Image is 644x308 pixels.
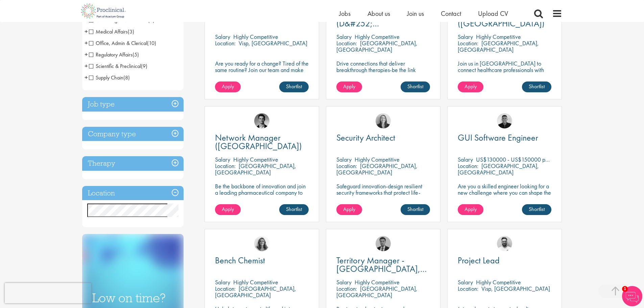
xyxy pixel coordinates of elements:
[458,81,483,92] a: Apply
[376,113,391,128] img: Mia Kellerman
[401,81,430,92] a: Shortlist
[89,63,141,70] span: Scientific & Preclinical
[123,74,130,81] span: (8)
[215,255,265,266] span: Bench Chemist
[215,183,309,209] p: Be the backbone of innovation and join a leading pharmaceutical company to help keep life-changin...
[89,51,133,58] span: Regulatory Affairs
[458,255,500,266] span: Project Lead
[82,186,184,200] h3: Location
[89,74,123,81] span: Supply Chain
[458,156,473,163] span: Salary
[343,206,355,213] span: Apply
[497,236,512,251] img: Emile De Beer
[215,162,236,170] span: Location:
[215,134,309,150] a: Network Manager ([GEOGRAPHIC_DATA])
[336,204,362,215] a: Apply
[376,236,391,251] img: Carl Gbolade
[458,39,478,47] span: Location:
[458,204,483,215] a: Apply
[85,26,88,37] span: +
[336,39,418,53] p: [GEOGRAPHIC_DATA], [GEOGRAPHIC_DATA]
[478,9,508,18] a: Upload CV
[367,9,390,18] span: About us
[85,61,88,71] span: +
[481,285,550,292] p: Visp, [GEOGRAPHIC_DATA]
[82,156,184,171] h3: Therapy
[522,81,551,92] a: Shortlist
[336,156,352,163] span: Salary
[407,9,424,18] a: Join us
[82,97,184,112] h3: Job type
[336,278,352,286] span: Salary
[239,39,307,47] p: Visp, [GEOGRAPHIC_DATA]
[85,49,88,60] span: +
[476,278,521,286] p: Highly Competitive
[89,74,130,81] span: Supply Chain
[476,33,521,41] p: Highly Competitive
[458,256,551,265] a: Project Lead
[336,134,430,142] a: Security Architect
[215,81,241,92] a: Apply
[339,9,351,18] a: Jobs
[215,162,296,176] p: [GEOGRAPHIC_DATA], [GEOGRAPHIC_DATA]
[233,278,278,286] p: Highly Competitive
[92,291,173,305] h3: Low on time?
[464,83,477,90] span: Apply
[279,81,309,92] a: Shortlist
[222,206,234,213] span: Apply
[133,51,139,58] span: (5)
[458,134,551,142] a: GUI Software Engineer
[458,162,478,170] span: Location:
[215,33,230,41] span: Salary
[497,113,512,128] img: Christian Andersen
[82,127,184,141] h3: Company type
[336,132,395,143] span: Security Architect
[222,83,234,90] span: Apply
[458,60,551,86] p: Join us in [GEOGRAPHIC_DATA] to connect healthcare professionals with breakthrough therapies and ...
[85,72,88,82] span: +
[147,40,156,47] span: (10)
[215,132,302,152] span: Network Manager ([GEOGRAPHIC_DATA])
[89,51,139,58] span: Regulatory Affairs
[336,9,421,38] span: Network Manager (D&#252;[GEOGRAPHIC_DATA])
[336,256,430,273] a: Territory Manager - [GEOGRAPHIC_DATA], [GEOGRAPHIC_DATA]
[254,236,269,251] img: Jackie Cerchio
[89,28,128,35] span: Medical Affairs
[233,33,278,41] p: Highly Competitive
[622,286,628,292] span: 1
[215,278,230,286] span: Salary
[343,83,355,90] span: Apply
[622,286,642,306] img: Chatbot
[215,285,296,299] p: [GEOGRAPHIC_DATA], [GEOGRAPHIC_DATA]
[336,33,352,41] span: Salary
[458,183,551,209] p: Are you a skilled engineer looking for a new challenge where you can shape the future of healthca...
[254,113,269,128] a: Max Slevogt
[458,278,473,286] span: Salary
[458,33,473,41] span: Salary
[279,204,309,215] a: Shortlist
[355,156,400,163] p: Highly Competitive
[85,38,88,48] span: +
[336,60,430,86] p: Drive connections that deliver breakthrough therapies-be the link between innovation and impact i...
[458,285,478,292] span: Location:
[336,162,418,176] p: [GEOGRAPHIC_DATA], [GEOGRAPHIC_DATA]
[89,40,147,47] span: Office, Admin & Clerical
[89,63,147,70] span: Scientific & Preclinical
[336,255,427,283] span: Territory Manager - [GEOGRAPHIC_DATA], [GEOGRAPHIC_DATA]
[336,183,430,209] p: Safeguard innovation-design resilient security frameworks that protect life-changing pharmaceutic...
[215,156,230,163] span: Salary
[401,204,430,215] a: Shortlist
[215,285,236,292] span: Location:
[458,162,539,176] p: [GEOGRAPHIC_DATA], [GEOGRAPHIC_DATA]
[5,283,91,303] iframe: reCAPTCHA
[215,256,309,265] a: Bench Chemist
[89,40,156,47] span: Office, Admin & Clerical
[476,156,567,163] p: US$130000 - US$150000 per annum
